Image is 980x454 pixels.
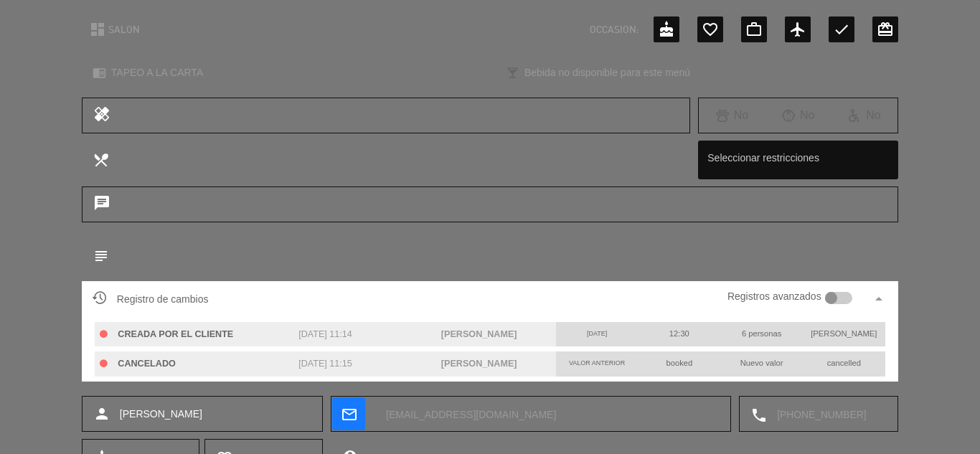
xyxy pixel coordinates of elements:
[870,290,887,308] i: arrow_drop_up
[108,22,140,38] span: SALON
[765,106,831,125] div: No
[750,407,766,422] i: local_phone
[669,329,689,338] span: 12:30
[93,290,209,308] span: Registro de cambios
[702,21,719,38] i: favorite_border
[789,21,806,38] i: airplanemode_active
[298,329,352,339] span: [DATE] 11:14
[118,329,233,339] span: CREADA POR EL CLIENTE
[441,359,517,369] span: [PERSON_NAME]
[699,106,765,125] div: No
[831,106,897,125] div: No
[569,359,625,366] span: Valor anterior
[120,406,202,422] span: [PERSON_NAME]
[93,194,110,214] i: chat
[590,22,639,38] span: OCCASION:
[745,21,763,38] i: work_outline
[118,359,175,369] span: CANCELADO
[341,406,357,422] i: mail_outline
[89,21,106,38] i: dashboard
[833,21,850,38] i: check
[742,329,781,338] span: 6 personas
[93,405,110,422] i: person
[666,359,692,367] span: booked
[93,151,108,167] i: local_dining
[740,359,783,367] span: Nuevo valor
[658,21,675,38] i: cake
[727,288,821,305] label: Registros avanzados
[93,105,110,126] i: healing
[93,247,108,263] i: subject
[93,66,106,80] i: chrome_reader_mode
[587,330,607,337] span: [DATE]
[506,66,519,80] i: local_bar
[811,329,877,338] span: [PERSON_NAME]
[111,65,203,81] span: TAPEO A LA CARTA
[827,359,861,367] span: cancelled
[524,65,690,81] span: Bebida no disponible para este menú
[441,329,517,339] span: [PERSON_NAME]
[298,359,352,369] span: [DATE] 11:15
[877,21,894,38] i: card_giftcard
